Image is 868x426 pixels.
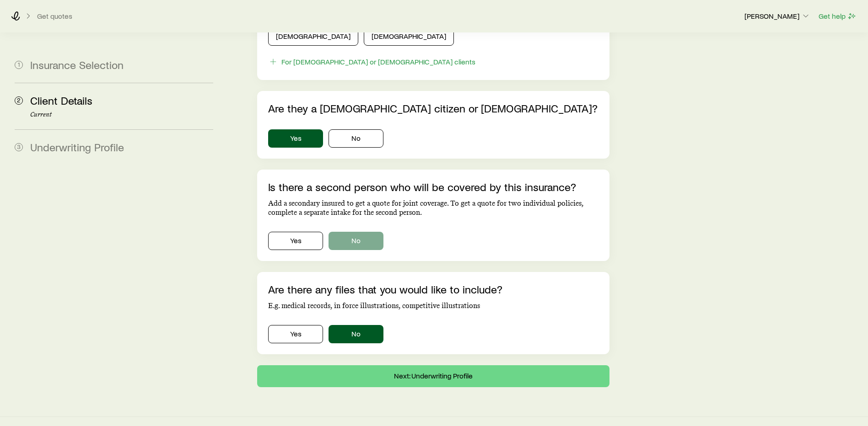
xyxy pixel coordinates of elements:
[268,129,323,148] button: Yes
[257,365,609,387] button: Next: Underwriting Profile
[30,94,92,107] span: Client Details
[37,12,73,21] button: Get quotes
[268,57,476,67] button: For [DEMOGRAPHIC_DATA] or [DEMOGRAPHIC_DATA] clients
[268,102,598,115] p: Are they a [DEMOGRAPHIC_DATA] citizen or [DEMOGRAPHIC_DATA]?
[744,11,810,21] p: [PERSON_NAME]
[268,181,598,193] p: Is there a second person who will be covered by this insurance?
[30,140,124,154] span: Underwriting Profile
[281,57,475,66] div: For [DEMOGRAPHIC_DATA] or [DEMOGRAPHIC_DATA] clients
[268,27,358,46] button: [DEMOGRAPHIC_DATA]
[15,61,23,69] span: 1
[818,11,857,21] button: Get help
[268,325,323,343] button: Yes
[268,199,598,217] p: Add a secondary insured to get a quote for joint coverage. To get a quote for two individual poli...
[30,58,124,71] span: Insurance Selection
[329,325,383,343] button: No
[15,96,23,105] span: 2
[30,111,213,118] p: Current
[268,283,598,296] p: Are there any files that you would like to include?
[268,232,323,250] button: Yes
[329,129,383,148] button: No
[364,27,454,46] button: [DEMOGRAPHIC_DATA]
[268,301,598,310] p: E.g. medical records, in force illustrations, competitive illustrations
[329,232,383,250] button: No
[15,143,23,151] span: 3
[744,11,811,22] button: [PERSON_NAME]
